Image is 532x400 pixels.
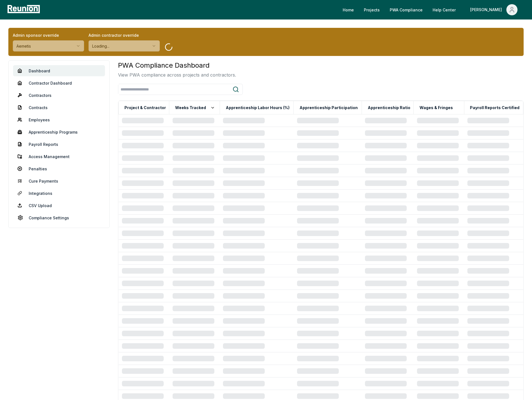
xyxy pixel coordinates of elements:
[338,4,526,15] nav: Main
[13,139,105,150] a: Payroll Reports
[118,72,236,78] p: View PWA compliance across projects and contractors.
[466,4,522,15] button: [PERSON_NAME]
[385,4,427,15] a: PWA Compliance
[13,102,105,113] a: Contracts
[13,163,105,174] a: Penalties
[13,188,105,199] a: Integrations
[13,114,105,125] a: Employees
[13,32,84,38] label: Admin sponsor override
[13,65,105,76] a: Dashboard
[118,60,236,70] h3: PWA Compliance Dashboard
[338,4,358,15] a: Home
[470,4,504,15] div: [PERSON_NAME]
[469,102,521,113] button: Payroll Reports Certified
[225,102,291,113] button: Apprenticeship Labor Hours (%)
[123,102,167,113] button: Project & Contractor
[418,102,454,113] button: Wages & Fringes
[174,102,216,113] button: Weeks Tracked
[428,4,460,15] a: Help Center
[13,90,105,101] a: Contractors
[13,77,105,89] a: Contractor Dashboard
[13,200,105,211] a: CSV Upload
[13,212,105,223] a: Compliance Settings
[13,126,105,138] a: Apprenticeship Programs
[13,175,105,186] a: Cure Payments
[89,32,160,38] label: Admin contractor override
[367,102,411,113] button: Apprenticeship Ratio
[298,102,359,113] button: Apprenticeship Participation
[13,151,105,162] a: Access Management
[359,4,384,15] a: Projects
